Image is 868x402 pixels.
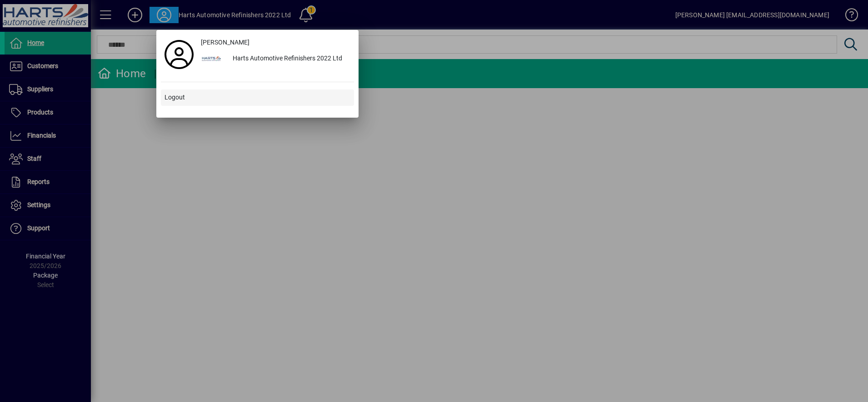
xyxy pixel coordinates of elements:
div: Harts Automotive Refinishers 2022 Ltd [225,51,354,67]
span: [PERSON_NAME] [201,38,249,47]
a: [PERSON_NAME] [197,35,354,51]
a: Profile [161,46,197,63]
span: Logout [165,93,185,102]
button: Logout [161,89,354,106]
button: Harts Automotive Refinishers 2022 Ltd [197,51,354,67]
